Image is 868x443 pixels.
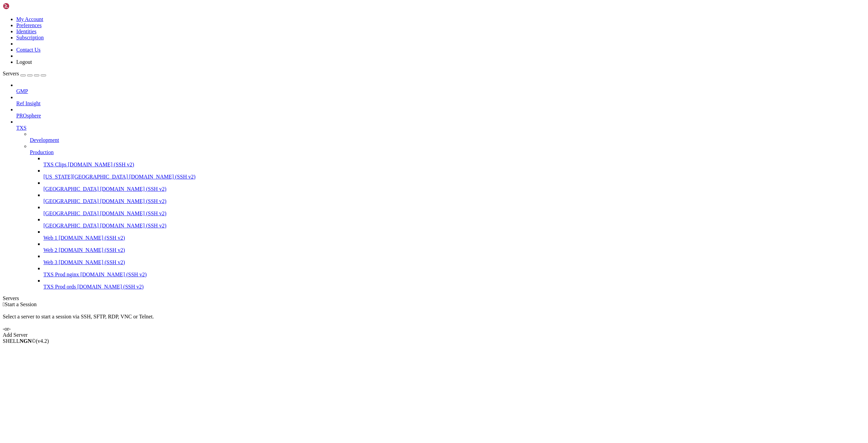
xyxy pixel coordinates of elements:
[68,162,134,167] span: [DOMAIN_NAME] (SSH v2)
[16,119,865,290] li: TXS
[3,301,5,307] span: 
[3,338,49,344] span: SHELL ©
[43,204,865,217] li: [GEOGRAPHIC_DATA] [DOMAIN_NAME] (SSH v2)
[43,180,865,192] li: [GEOGRAPHIC_DATA] [DOMAIN_NAME] (SSH v2)
[43,229,865,241] li: Web 1 [DOMAIN_NAME] (SSH v2)
[3,332,865,338] div: Add Server
[30,131,865,143] li: Development
[30,149,54,155] span: Production
[59,259,125,265] span: [DOMAIN_NAME] (SSH v2)
[80,272,147,277] span: [DOMAIN_NAME] (SSH v2)
[43,162,865,168] a: TXS Clips [DOMAIN_NAME] (SSH v2)
[43,174,128,180] span: [US_STATE][GEOGRAPHIC_DATA]
[43,186,865,192] a: [GEOGRAPHIC_DATA] [DOMAIN_NAME] (SSH v2)
[100,223,166,228] span: [DOMAIN_NAME] (SSH v2)
[43,210,99,216] span: [GEOGRAPHIC_DATA]
[16,47,41,53] a: Contact Us
[43,247,57,253] span: Web 2
[43,155,865,168] li: TXS Clips [DOMAIN_NAME] (SSH v2)
[30,137,865,143] a: Development
[16,22,42,28] a: Preferences
[43,192,865,204] li: [GEOGRAPHIC_DATA] [DOMAIN_NAME] (SSH v2)
[100,198,166,204] span: [DOMAIN_NAME] (SSH v2)
[43,247,865,253] a: Web 2 [DOMAIN_NAME] (SSH v2)
[3,308,865,332] div: Select a server to start a session via SSH, SFTP, RDP, VNC or Telnet. -or-
[16,113,865,119] a: PROsphere
[100,210,166,216] span: [DOMAIN_NAME] (SSH v2)
[16,125,26,131] span: TXS
[43,168,865,180] li: [US_STATE][GEOGRAPHIC_DATA] [DOMAIN_NAME] (SSH v2)
[16,94,865,107] li: Ref Insight
[43,198,99,204] span: [GEOGRAPHIC_DATA]
[43,278,865,290] li: TXS Prod ords [DOMAIN_NAME] (SSH v2)
[16,125,865,131] a: TXS
[16,59,32,65] a: Logout
[36,338,49,344] span: 4.2.0
[5,301,37,307] span: Start a Session
[43,235,57,241] span: Web 1
[30,149,865,155] a: Production
[77,284,144,290] span: [DOMAIN_NAME] (SSH v2)
[16,35,44,40] a: Subscription
[43,223,99,228] span: [GEOGRAPHIC_DATA]
[16,29,37,34] a: Identities
[43,162,66,167] span: TXS Clips
[16,82,865,94] li: GMP
[43,186,99,192] span: [GEOGRAPHIC_DATA]
[43,259,57,265] span: Web 3
[43,210,865,217] a: [GEOGRAPHIC_DATA] [DOMAIN_NAME] (SSH v2)
[3,71,19,76] span: Servers
[16,113,41,118] span: PROsphere
[43,241,865,253] li: Web 2 [DOMAIN_NAME] (SSH v2)
[43,174,865,180] a: [US_STATE][GEOGRAPHIC_DATA] [DOMAIN_NAME] (SSH v2)
[59,235,125,241] span: [DOMAIN_NAME] (SSH v2)
[43,235,865,241] a: Web 1 [DOMAIN_NAME] (SSH v2)
[43,284,76,290] span: TXS Prod ords
[16,88,28,94] span: GMP
[43,272,865,278] a: TXS Prod nginx [DOMAIN_NAME] (SSH v2)
[43,198,865,204] a: [GEOGRAPHIC_DATA] [DOMAIN_NAME] (SSH v2)
[43,217,865,229] li: [GEOGRAPHIC_DATA] [DOMAIN_NAME] (SSH v2)
[30,143,865,290] li: Production
[100,186,166,192] span: [DOMAIN_NAME] (SSH v2)
[16,100,41,106] span: Ref Insight
[43,265,865,278] li: TXS Prod nginx [DOMAIN_NAME] (SSH v2)
[16,16,43,22] a: My Account
[43,272,79,277] span: TXS Prod nginx
[59,247,125,253] span: [DOMAIN_NAME] (SSH v2)
[43,223,865,229] a: [GEOGRAPHIC_DATA] [DOMAIN_NAME] (SSH v2)
[3,71,46,76] a: Servers
[3,295,865,301] div: Servers
[16,107,865,119] li: PROsphere
[43,259,865,265] a: Web 3 [DOMAIN_NAME] (SSH v2)
[30,137,59,143] span: Development
[20,338,32,344] b: NGN
[16,100,865,107] a: Ref Insight
[3,3,42,10] img: Shellngn
[16,88,865,94] a: GMP
[43,284,865,290] a: TXS Prod ords [DOMAIN_NAME] (SSH v2)
[129,174,196,180] span: [DOMAIN_NAME] (SSH v2)
[43,253,865,265] li: Web 3 [DOMAIN_NAME] (SSH v2)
